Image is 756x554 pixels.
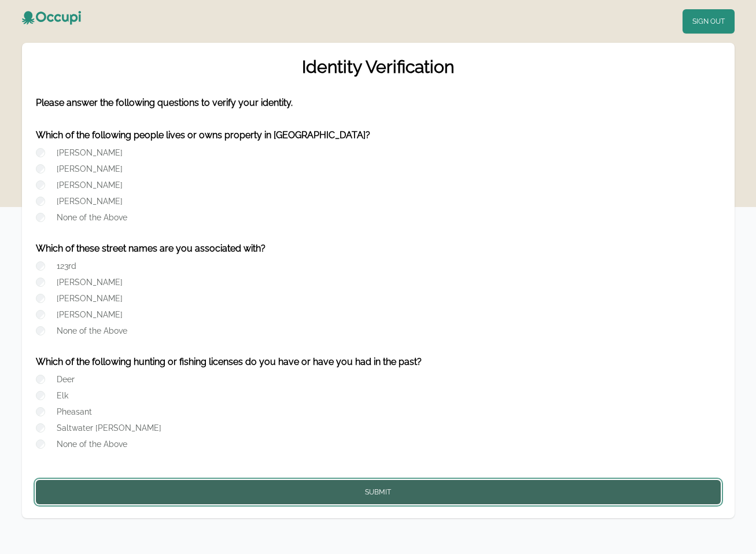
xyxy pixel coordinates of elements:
label: [PERSON_NAME] [57,197,123,206]
h3: Which of the following people lives or owns property in [GEOGRAPHIC_DATA]? [36,128,721,142]
h3: Which of the following hunting or fishing licenses do you have or have you had in the past? [36,355,721,369]
label: [PERSON_NAME] [57,278,123,287]
label: Elk [57,391,68,400]
label: [PERSON_NAME] [57,148,123,157]
button: Submit [36,480,721,504]
label: [PERSON_NAME] [57,294,123,303]
label: None of the Above [57,439,127,449]
label: None of the Above [57,213,127,222]
label: [PERSON_NAME] [57,310,123,319]
button: Sign Out [683,9,735,34]
label: [PERSON_NAME] [57,180,123,190]
label: [PERSON_NAME] [57,164,123,173]
strong: Please answer the following questions to verify your identity. [36,97,293,108]
label: Deer [57,375,75,384]
label: Pheasant [57,407,92,416]
label: 123rd [57,261,76,271]
h1: Identity Verification [36,57,721,77]
label: Saltwater [PERSON_NAME] [57,423,161,433]
label: None of the Above [57,326,127,335]
h3: Which of these street names are you associated with? [36,242,721,256]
